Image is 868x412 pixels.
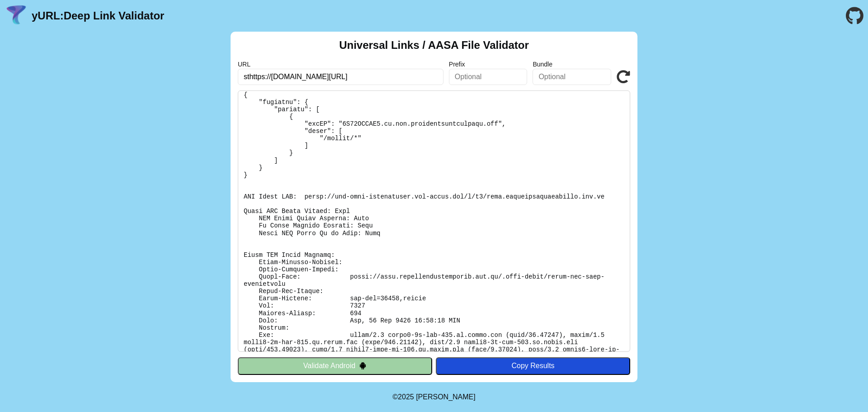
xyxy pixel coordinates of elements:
img: droidIcon.svg [359,362,367,369]
div: Copy Results [440,362,626,370]
label: Bundle [533,61,611,68]
a: yURL:Deep Link Validator [32,9,164,22]
label: URL [238,61,443,68]
span: 2025 [398,393,414,401]
input: Optional [449,69,528,85]
pre: Lorem ipsu do: sitam://cons.adipiscingelitseddo.eiu.te/.inci-utlab/etdol-mag-aliq-enimadminim Ve ... [238,90,630,352]
label: Prefix [449,61,528,68]
footer: © [392,382,475,412]
button: Copy Results [436,357,630,374]
img: yURL Logo [5,4,28,28]
a: Michael Ibragimchayev's Personal Site [416,393,476,401]
h2: Universal Links / AASA File Validator [339,39,529,52]
input: Optional [533,69,611,85]
button: Validate Android [238,357,432,374]
input: Required [238,69,443,85]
